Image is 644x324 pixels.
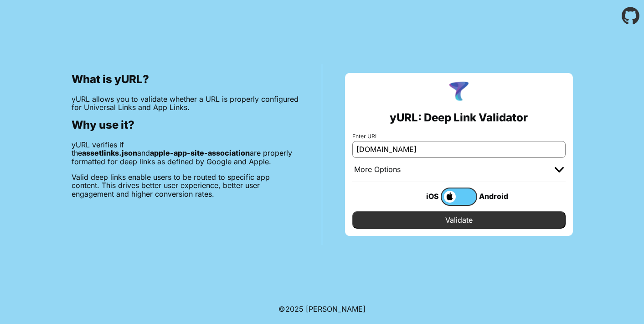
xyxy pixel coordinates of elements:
div: More Options [354,165,401,174]
h2: Why use it? [72,119,299,131]
b: assetlinks.json [82,148,137,157]
a: Michael Ibragimchayev's Personal Site [306,304,366,314]
p: Valid deep links enable users to be routed to specific app content. This drives better user exper... [72,173,299,198]
div: iOS [404,190,441,202]
span: 2025 [285,304,304,314]
b: apple-app-site-association [150,148,250,157]
h2: What is yURL? [72,73,299,86]
input: Validate [352,211,566,229]
footer: © [278,294,366,324]
input: e.g. https://app.chayev.com/xyx [352,141,566,157]
p: yURL allows you to validate whether a URL is properly configured for Universal Links and App Links. [72,95,299,112]
div: Android [477,190,514,202]
p: yURL verifies if the and are properly formatted for deep links as defined by Google and Apple. [72,141,299,166]
img: chevron [555,167,564,172]
label: Enter URL [352,133,566,140]
img: yURL Logo [447,80,471,104]
h2: yURL: Deep Link Validator [390,111,528,124]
